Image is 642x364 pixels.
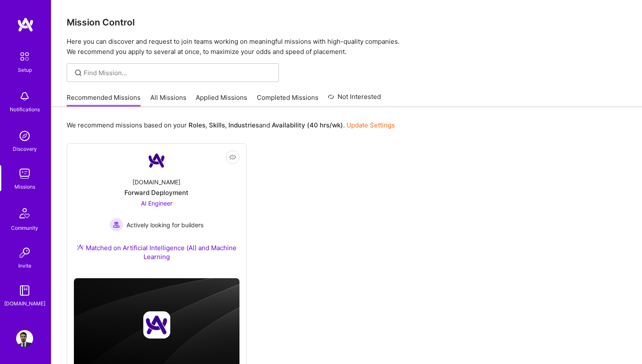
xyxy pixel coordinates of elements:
div: Invite [18,261,31,270]
img: Company Logo [146,150,167,171]
b: Roles [189,121,206,129]
img: Ateam Purple Icon [77,244,84,251]
span: AI Engineer [141,200,172,207]
a: Not Interested [328,92,381,107]
div: [DOMAIN_NAME] [132,178,180,186]
span: Actively looking for builders [127,220,203,229]
a: User Avatar [14,330,35,347]
img: Community [14,203,35,223]
div: Matched on Artificial Intelligence (AI) and Machine Learning [74,243,239,261]
input: Find Mission... [84,68,273,77]
p: Here you can discover and request to join teams working on meaningful missions with high-quality ... [67,37,627,57]
a: Applied Missions [196,93,247,107]
img: teamwork [16,165,33,182]
img: Actively looking for builders [110,218,123,231]
img: setup [16,48,34,65]
p: We recommend missions based on your , , and . [67,121,395,130]
div: Community [11,223,38,232]
img: Company logo [143,311,170,339]
i: icon EyeClosed [229,154,236,161]
b: Availability (40 hrs/wk) [272,121,343,129]
a: Update Settings [346,121,395,129]
img: User Avatar [16,330,33,347]
img: discovery [16,127,33,144]
h3: Mission Control [67,17,627,28]
div: Forward Deployment [124,188,189,197]
b: Industries [228,121,259,129]
a: Company Logo[DOMAIN_NAME]Forward DeploymentAI Engineer Actively looking for buildersActively look... [74,150,239,271]
div: Setup [18,65,32,74]
i: icon SearchGrey [73,68,83,78]
img: guide book [16,282,33,299]
div: Notifications [10,105,40,114]
div: [DOMAIN_NAME] [4,299,45,308]
div: Missions [14,182,35,191]
img: bell [16,88,33,105]
img: Invite [16,244,33,261]
a: Recommended Missions [67,93,141,107]
div: Discovery [13,144,37,153]
img: logo [17,17,34,32]
b: Skills [209,121,225,129]
a: Completed Missions [257,93,318,107]
a: All Missions [150,93,186,107]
